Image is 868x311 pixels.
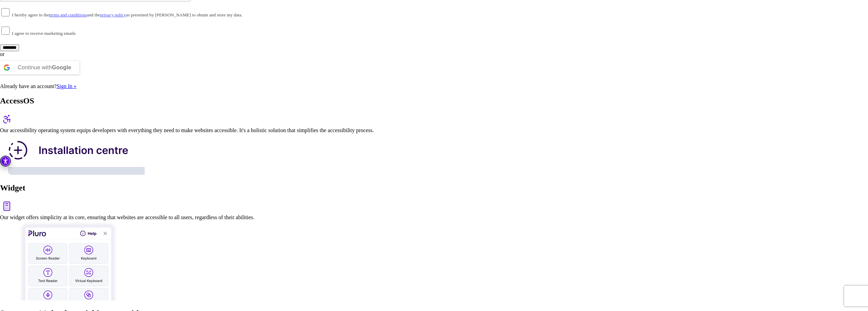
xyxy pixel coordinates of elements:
a: privacy policy [100,12,126,17]
small: I agree to receive marketing emails [12,31,76,36]
a: terms and conditions [49,12,87,17]
small: I hereby agree to the and the as presented by [PERSON_NAME] to obtain and store my data. [12,12,242,17]
a: Sign In » [57,83,77,89]
input: I hereby agree to theterms and conditionsand theprivacy policyas presented by [PERSON_NAME] to ob... [1,8,10,16]
input: I agree to receive marketing emails [1,27,10,35]
b: Google [52,65,71,70]
div: Continue with [18,61,71,74]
